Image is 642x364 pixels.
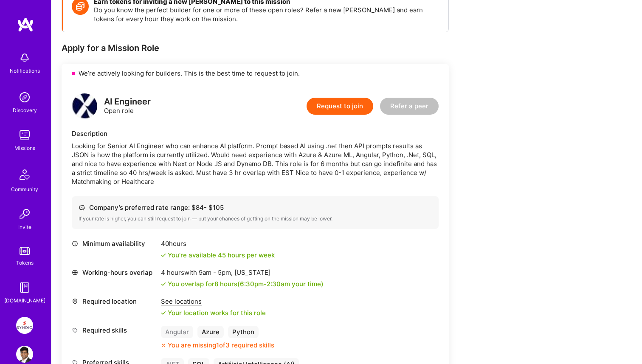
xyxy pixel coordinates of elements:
[72,298,78,305] i: icon Location
[168,341,274,350] div: You are missing 1 of 3 required skills
[72,239,157,248] div: Minimum availability
[79,204,85,211] i: icon Cash
[16,346,33,363] img: User Avatar
[72,297,157,306] div: Required location
[11,185,38,194] div: Community
[197,326,224,338] div: Azure
[16,279,33,296] img: guide book
[72,129,439,138] div: Description
[307,98,373,115] button: Request to join
[228,326,259,338] div: Python
[14,144,35,152] div: Missions
[72,327,78,333] i: icon Tag
[20,247,30,255] img: tokens
[161,251,275,260] div: You're available 45 hours per week
[94,6,440,23] p: Do you know the perfect builder for one or more of these open roles? Refer a new [PERSON_NAME] an...
[14,317,35,334] a: Team for: Transformation Engine Modernization
[14,164,35,185] img: Community
[161,326,193,338] div: Angular
[240,280,290,288] span: 6:30pm - 2:30am
[16,206,33,223] img: Invite
[161,268,324,277] div: 4 hours with [US_STATE]
[161,308,266,317] div: Your location works for this role
[380,98,439,115] button: Refer a peer
[18,223,31,231] div: Invite
[72,326,157,335] div: Required skills
[161,310,166,316] i: icon Check
[161,282,166,287] i: icon Check
[161,253,166,258] i: icon Check
[197,268,234,277] span: 9am - 5pm ,
[62,64,449,83] div: We’re actively looking for builders. This is the best time to request to join.
[72,141,439,186] div: Looking for Senior AI Engineer who can enhance AI platform. Prompt based AI using .net then API p...
[16,89,33,106] img: discovery
[16,127,33,144] img: teamwork
[79,215,432,222] div: If your rate is higher, you can still request to join — but your chances of getting on the missio...
[104,97,151,106] div: AI Engineer
[16,258,34,267] div: Tokens
[14,346,35,363] a: User Avatar
[16,317,33,334] img: Team for: Transformation Engine Modernization
[72,269,78,276] i: icon World
[62,42,449,54] div: Apply for a Mission Role
[17,17,34,32] img: logo
[161,239,275,248] div: 40 hours
[72,93,97,119] img: logo
[104,97,151,115] div: Open role
[79,203,432,212] div: Company’s preferred rate range: $ 84 - $ 105
[72,268,157,277] div: Working-hours overlap
[72,240,78,247] i: icon Clock
[168,279,324,288] div: You overlap for 8 hours ( your time)
[13,106,37,115] div: Discovery
[4,296,45,305] div: [DOMAIN_NAME]
[10,66,40,75] div: Notifications
[161,343,166,348] i: icon CloseOrange
[16,49,33,66] img: bell
[161,297,266,306] div: See locations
